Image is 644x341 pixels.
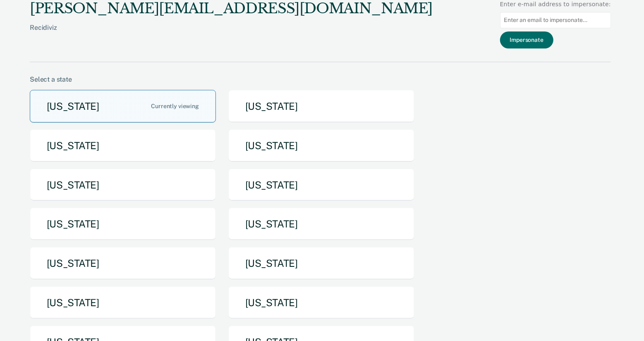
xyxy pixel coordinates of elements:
[30,75,611,83] div: Select a state
[30,169,216,201] button: [US_STATE]
[228,286,414,319] button: [US_STATE]
[30,286,216,319] button: [US_STATE]
[228,169,414,201] button: [US_STATE]
[228,247,414,280] button: [US_STATE]
[500,12,611,28] input: Enter an email to impersonate...
[228,90,414,123] button: [US_STATE]
[500,31,553,48] button: Impersonate
[30,24,433,45] div: Recidiviz
[30,90,216,123] button: [US_STATE]
[30,129,216,162] button: [US_STATE]
[30,208,216,240] button: [US_STATE]
[30,247,216,280] button: [US_STATE]
[228,129,414,162] button: [US_STATE]
[228,208,414,240] button: [US_STATE]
